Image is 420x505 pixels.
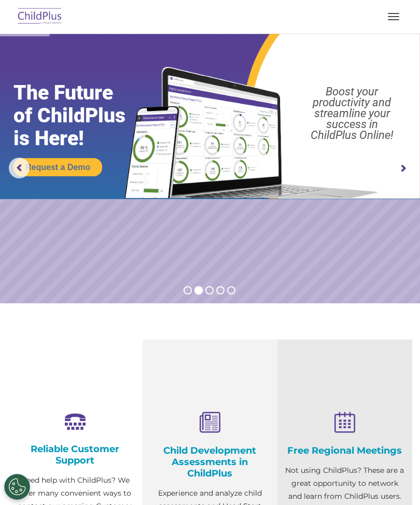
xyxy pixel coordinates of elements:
[150,445,270,479] h4: Child Development Assessments in ChildPlus
[16,443,135,466] h4: Reliable Customer Support
[16,5,64,29] img: ChildPlus by Procare Solutions
[4,474,30,500] button: Cookies Settings
[13,81,148,150] rs-layer: The Future of ChildPlus is Here!
[285,445,404,456] h4: Free Regional Meetings
[13,158,102,176] a: Request a Demo
[290,86,414,141] rs-layer: Boost your productivity and streamline your success in ChildPlus Online!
